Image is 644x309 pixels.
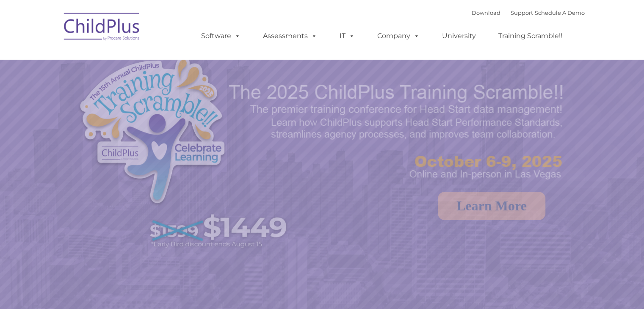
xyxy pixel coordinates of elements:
[434,28,484,44] a: University
[331,28,363,44] a: IT
[369,28,428,44] a: Company
[511,9,533,16] a: Support
[490,28,571,44] a: Training Scramble!!
[254,28,326,44] a: Assessments
[438,192,545,220] a: Learn More
[535,9,585,16] a: Schedule A Demo
[60,7,144,49] img: ChildPlus by Procare Solutions
[472,9,585,16] font: |
[472,9,500,16] a: Download
[193,28,249,44] a: Software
